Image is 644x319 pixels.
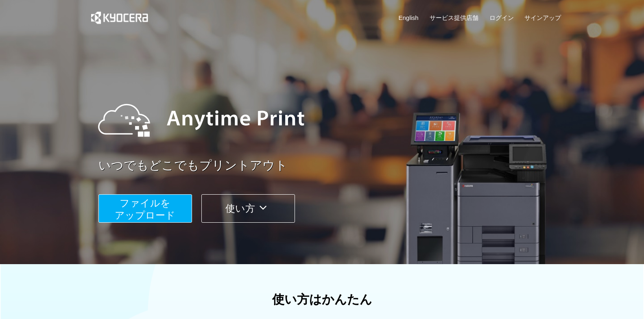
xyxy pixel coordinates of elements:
span: ファイルを ​​アップロード [115,197,175,221]
button: ファイルを​​アップロード [98,194,192,223]
a: ログイン [489,13,514,22]
a: English [399,13,419,22]
button: 使い方 [201,194,295,223]
a: サービス提供店舗 [430,13,478,22]
a: サインアップ [524,13,561,22]
a: いつでもどこでもプリントアウト [98,157,566,174]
